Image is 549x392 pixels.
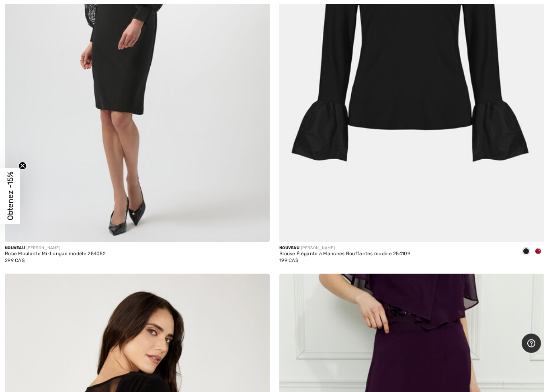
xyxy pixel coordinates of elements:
[5,258,25,264] span: 299 CA$
[18,162,27,170] button: Close teaser
[520,246,532,259] div: Black
[5,252,106,257] div: Robe Moulante Mi-Longue modèle 254052
[6,172,15,220] span: Obtenez -15%
[279,246,410,252] div: [PERSON_NAME]
[5,246,106,252] div: [PERSON_NAME]
[279,246,299,251] span: Nouveau
[5,246,25,251] span: Nouveau
[279,252,410,257] div: Blouse Élégante à Manches Bouffantes modèle 254109
[522,334,541,354] iframe: Ouvre un widget dans lequel vous pouvez trouver plus d’informations
[532,246,544,259] div: Deep cherry
[279,258,298,264] span: 199 CA$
